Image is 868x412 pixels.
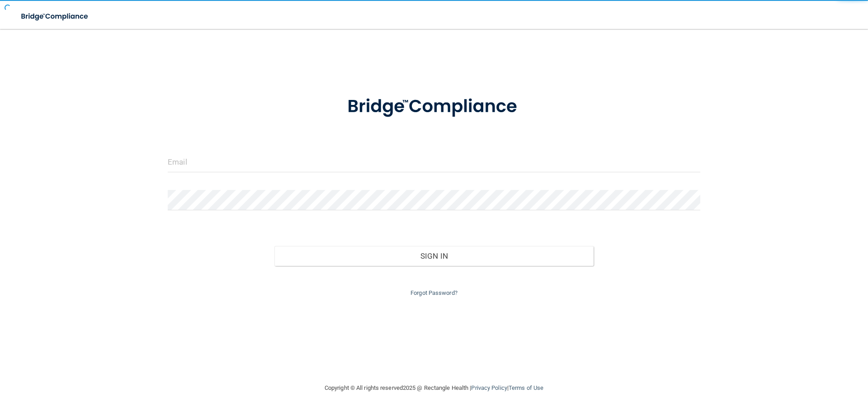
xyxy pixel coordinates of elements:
img: bridge_compliance_login_screen.278c3ca4.svg [14,7,97,26]
a: Privacy Policy [471,384,507,391]
div: Copyright © All rights reserved 2025 @ Rectangle Health | | [269,374,599,403]
a: Forgot Password? [410,289,458,296]
input: Email [168,152,700,172]
button: Sign In [274,246,594,266]
img: bridge_compliance_login_screen.278c3ca4.svg [329,83,539,130]
a: Terms of Use [509,384,543,391]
